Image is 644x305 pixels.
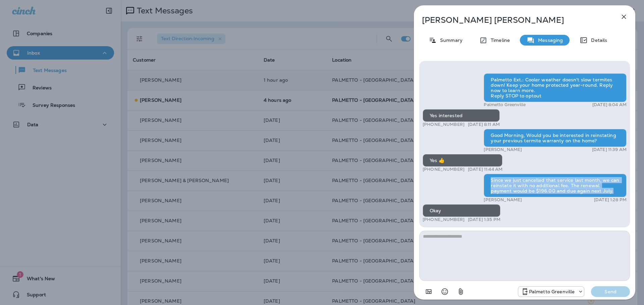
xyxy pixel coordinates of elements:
[468,167,502,172] p: [DATE] 11:44 AM
[438,285,451,298] button: Select an emoji
[423,109,500,122] div: Yes interested
[422,15,605,25] p: [PERSON_NAME] [PERSON_NAME]
[518,288,584,296] div: +1 (864) 385-1074
[437,37,463,43] p: Summary
[484,102,526,107] p: Palmetto Greenville
[423,122,465,127] p: [PHONE_NUMBER]
[468,122,500,127] p: [DATE] 8:11 AM
[487,37,510,43] p: Timeline
[468,217,500,222] p: [DATE] 1:35 PM
[592,102,627,107] p: [DATE] 8:04 AM
[594,197,627,203] p: [DATE] 1:28 PM
[423,154,502,167] div: Yes 👍
[484,129,627,147] div: Good Morning, Would you be interested in reinstating your previous termite warranty on the home?
[423,204,500,217] div: Okay
[423,167,465,172] p: [PHONE_NUMBER]
[484,73,627,102] div: Palmetto Ext.: Cooler weather doesn't slow termites down! Keep your home protected year-round. Re...
[588,37,607,43] p: Details
[484,197,522,203] p: [PERSON_NAME]
[535,37,563,43] p: Messaging
[484,174,627,197] div: Since we just cancelled that service last month, we can reinstate it with no additional fee. The ...
[484,147,522,152] p: [PERSON_NAME]
[423,217,465,222] p: [PHONE_NUMBER]
[592,147,627,152] p: [DATE] 11:39 AM
[422,285,435,298] button: Add in a premade template
[529,289,575,294] p: Palmetto Greenville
